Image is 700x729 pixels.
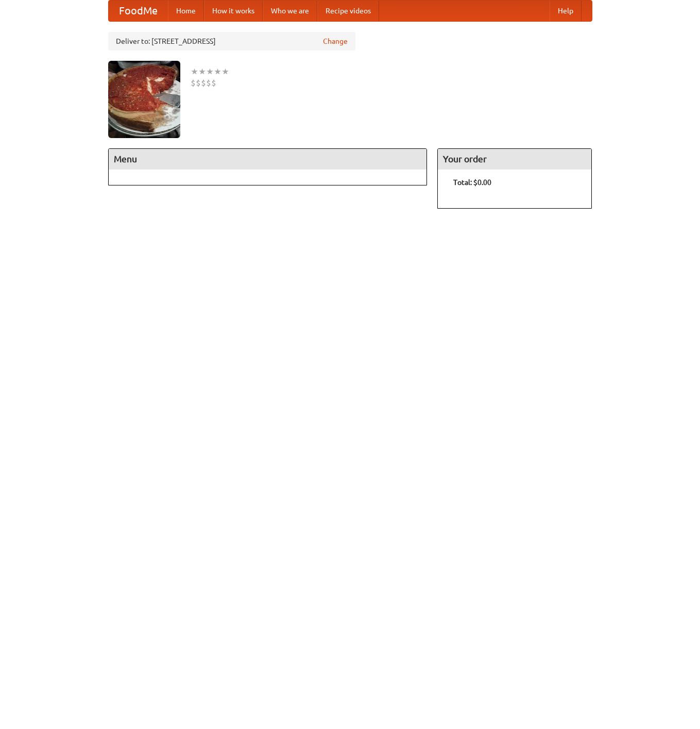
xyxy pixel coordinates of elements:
li: $ [206,77,211,89]
a: Help [550,1,582,21]
li: $ [191,77,196,89]
a: Home [168,1,204,21]
div: Deliver to: [STREET_ADDRESS] [108,32,355,50]
h4: Your order [438,149,591,169]
li: ★ [198,66,206,77]
li: $ [196,77,201,89]
li: $ [211,77,216,89]
a: Who we are [263,1,317,21]
a: How it works [204,1,263,21]
img: angular.jpg [108,61,180,138]
li: ★ [214,66,221,77]
li: ★ [221,66,229,77]
a: FoodMe [109,1,168,21]
h4: Menu [109,149,427,169]
li: $ [201,77,206,89]
b: Total: $0.00 [453,178,491,187]
a: Recipe videos [317,1,379,21]
li: ★ [206,66,214,77]
a: Change [323,36,348,46]
li: ★ [191,66,198,77]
